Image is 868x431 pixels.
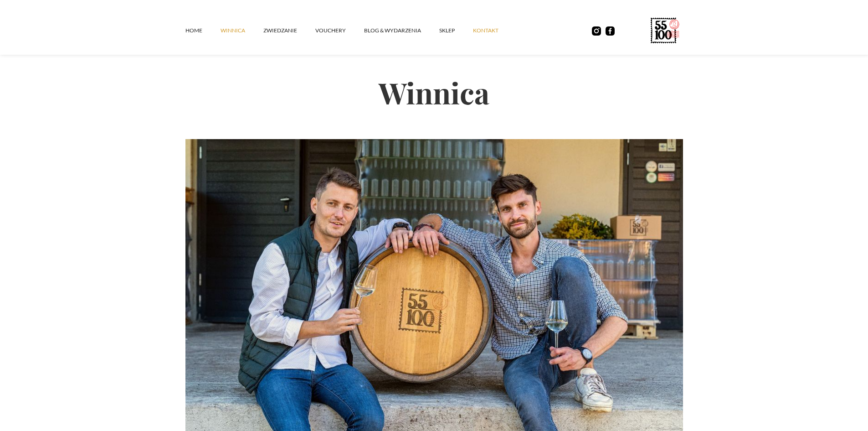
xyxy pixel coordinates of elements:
a: kontakt [473,17,517,44]
a: Blog & Wydarzenia [364,17,439,44]
h2: Winnica [185,46,683,139]
a: winnica [221,17,263,44]
a: ZWIEDZANIE [263,17,315,44]
a: SKLEP [439,17,473,44]
a: vouchery [315,17,364,44]
a: Home [185,17,221,44]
